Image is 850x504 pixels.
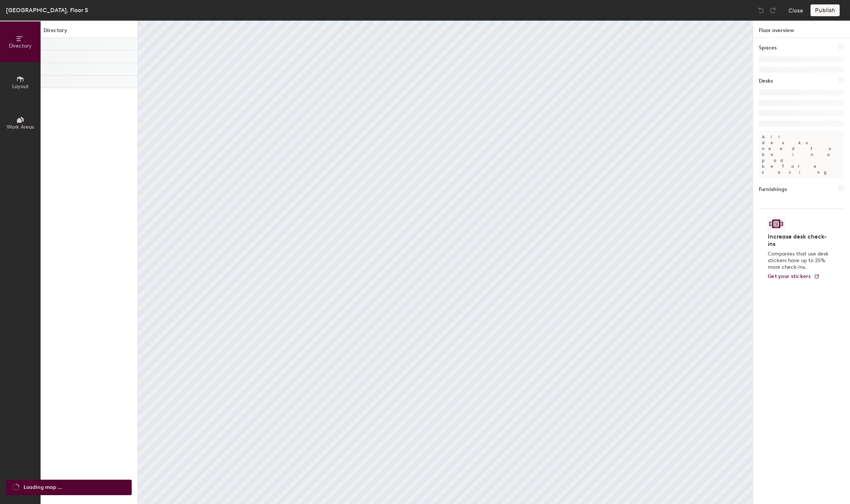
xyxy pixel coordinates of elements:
canvas: Map [138,21,753,504]
h1: Furnishings [759,185,787,194]
span: Layout [12,83,29,90]
button: Close [788,4,803,16]
img: Sticker logo [768,218,785,230]
span: Get your stickers [768,273,811,279]
span: Loading map ... [24,483,62,491]
h1: Spaces [759,44,777,52]
span: Directory [9,43,32,49]
img: Redo [769,7,777,14]
img: Undo [757,7,765,14]
h1: Floor overview [753,21,850,38]
div: [GEOGRAPHIC_DATA], Floor 5 [6,6,88,15]
a: Get your stickers [768,274,820,280]
p: Companies that use desk stickers have up to 25% more check-ins. [768,251,831,271]
p: All desks need to be in a pod before saving [759,131,844,178]
span: Work Areas [7,124,34,130]
h1: Desks [759,77,773,85]
h4: Increase desk check-ins [768,233,831,248]
h1: Directory [41,27,138,38]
